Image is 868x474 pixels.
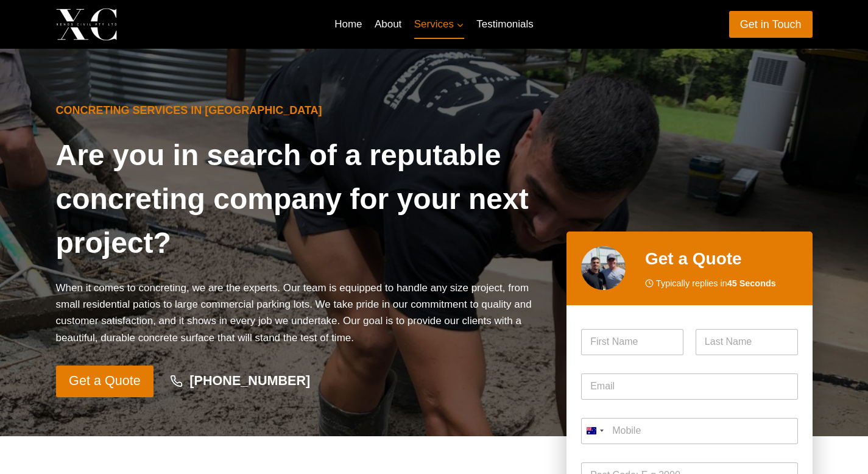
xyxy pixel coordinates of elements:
[56,280,548,346] p: When it comes to concreting, we are the experts. Our team is equipped to handle any size project,...
[727,278,776,288] strong: 45 Seconds
[56,102,548,119] h6: Concreting Services in [GEOGRAPHIC_DATA]
[656,277,776,291] span: Typically replies in
[581,418,608,444] button: Selected country
[56,366,154,397] a: Get a Quote
[696,329,798,355] input: Last Name
[414,16,464,32] span: Services
[56,8,213,40] a: Xenos Civil
[408,10,471,39] a: Services
[127,15,213,34] p: Xenos Civil
[729,11,813,37] a: Get in Touch
[581,418,797,444] input: Mobile
[328,10,369,39] a: Home
[69,370,141,392] span: Get a Quote
[56,8,117,40] img: Xenos Civil
[581,373,797,400] input: Email
[369,10,408,39] a: About
[470,10,540,39] a: Testimonials
[581,329,683,355] input: First Name
[158,367,322,395] a: [PHONE_NUMBER]
[56,133,548,265] h1: Are you in search of a reputable concreting company for your next project?
[328,10,540,39] nav: Primary Navigation
[189,373,310,388] strong: [PHONE_NUMBER]
[645,246,798,272] h2: Get a Quote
